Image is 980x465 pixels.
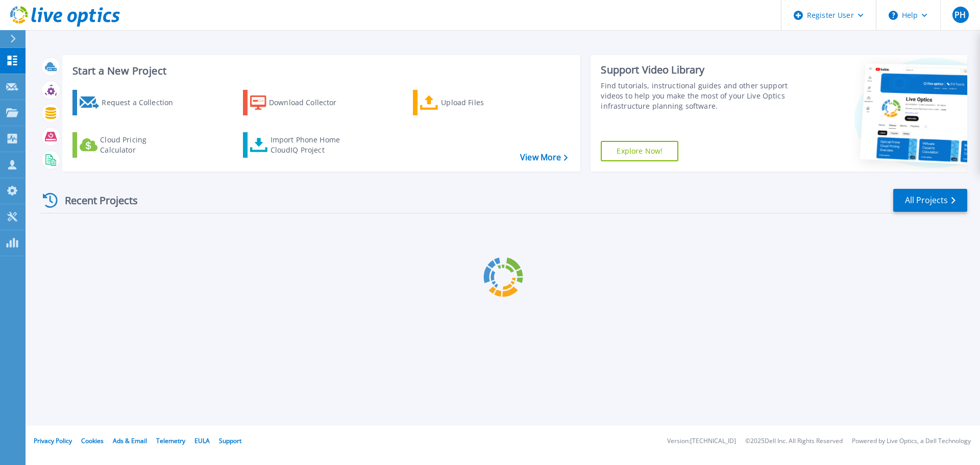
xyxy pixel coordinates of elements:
div: Recent Projects [39,188,152,213]
a: Download Collector [243,90,357,115]
a: Telemetry [156,436,185,445]
a: View More [520,153,568,162]
span: PH [954,11,966,19]
div: Support Video Library [601,63,793,77]
div: Cloud Pricing Calculator [100,135,182,155]
li: © 2025 Dell Inc. All Rights Reserved [745,438,843,445]
div: Find tutorials, instructional guides and other support videos to help you make the most of your L... [601,81,793,111]
div: Import Phone Home CloudIQ Project [271,135,350,155]
li: Version: [TECHNICAL_ID] [667,438,736,445]
div: Download Collector [269,92,351,113]
a: Support [219,436,241,445]
h3: Start a New Project [72,65,568,77]
div: Request a Collection [102,92,183,113]
a: EULA [194,436,210,445]
a: Upload Files [413,90,527,115]
a: Cookies [81,436,104,445]
a: Request a Collection [72,90,186,115]
a: Cloud Pricing Calculator [72,132,186,158]
a: Ads & Email [113,436,147,445]
a: All Projects [893,189,967,212]
a: Explore Now! [601,141,678,161]
a: Privacy Policy [34,436,72,445]
div: Upload Files [441,92,523,113]
li: Powered by Live Optics, a Dell Technology [852,438,971,445]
